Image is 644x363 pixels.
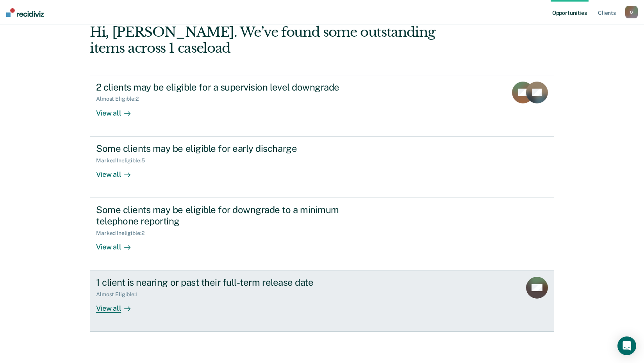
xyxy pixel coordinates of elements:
[96,143,370,154] div: Some clients may be eligible for early discharge
[96,157,151,164] div: Marked Ineligible : 5
[96,96,145,102] div: Almost Eligible : 2
[96,277,370,288] div: 1 client is nearing or past their full-term release date
[96,102,140,117] div: View all
[96,291,144,298] div: Almost Eligible : 1
[96,230,150,237] div: Marked Ineligible : 2
[90,198,554,270] a: Some clients may be eligible for downgrade to a minimum telephone reportingMarked Ineligible:2Vie...
[90,270,554,332] a: 1 client is nearing or past their full-term release dateAlmost Eligible:1View all
[617,336,636,355] div: Open Intercom Messenger
[96,82,370,93] div: 2 clients may be eligible for a supervision level downgrade
[96,164,140,179] div: View all
[96,204,370,227] div: Some clients may be eligible for downgrade to a minimum telephone reporting
[96,236,140,251] div: View all
[96,298,140,313] div: View all
[90,75,554,137] a: 2 clients may be eligible for a supervision level downgradeAlmost Eligible:2View all
[90,137,554,198] a: Some clients may be eligible for early dischargeMarked Ineligible:5View all
[90,24,461,56] div: Hi, [PERSON_NAME]. We’ve found some outstanding items across 1 caseload
[6,8,44,17] img: Recidiviz
[625,6,638,18] button: O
